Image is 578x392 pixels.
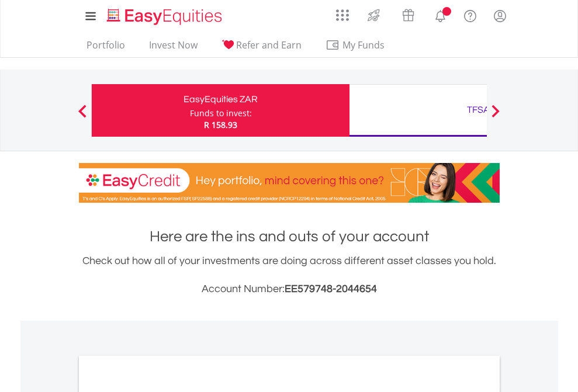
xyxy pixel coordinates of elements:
a: Notifications [425,3,455,26]
img: EasyCredit Promotion Banner [79,163,500,203]
span: Refer and Earn [236,39,302,51]
img: thrive-v2.svg [364,6,383,25]
a: Portfolio [82,39,130,57]
a: My Profile [485,3,515,29]
a: Invest Now [144,39,202,57]
span: EE579748-2044654 [285,283,377,294]
h3: Account Number: [79,281,500,297]
span: My Funds [326,37,402,53]
div: EasyEquities ZAR [99,91,342,107]
button: Previous [71,110,94,122]
button: Next [484,110,507,122]
img: grid-menu-icon.svg [336,9,349,22]
img: EasyEquities_Logo.png [105,7,227,26]
div: Check out how all of your investments are doing across different asset classes you hold. [79,253,500,297]
span: R 158.93 [204,119,237,130]
a: FAQ's and Support [455,3,485,26]
a: AppsGrid [328,3,357,22]
h1: Here are the ins and outs of your account [79,226,500,247]
a: Refer and Earn [217,39,306,57]
a: Vouchers [391,3,425,25]
img: vouchers-v2.svg [399,6,418,25]
a: Home page [102,3,227,26]
div: Funds to invest: [190,107,252,119]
